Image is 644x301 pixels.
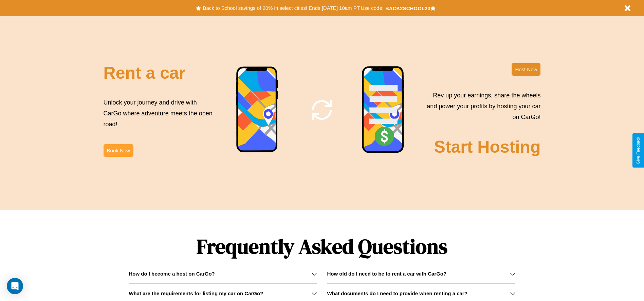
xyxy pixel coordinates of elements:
[327,290,467,296] h3: What documents do I need to provide when renting a car?
[327,271,447,277] h3: How old do I need to be to rent a car with CarGo?
[129,271,215,277] h3: How do I become a host on CarGo?
[129,229,515,264] h1: Frequently Asked Questions
[636,137,641,164] div: Give Feedback
[129,290,263,296] h3: What are the requirements for listing my car on CarGo?
[104,63,186,83] h2: Rent a car
[385,5,430,11] b: BACK2SCHOOL20
[512,63,540,76] button: Host Now
[201,3,385,13] button: Back to School savings of 20% in select cities! Ends [DATE] 10am PT.Use code:
[362,66,405,154] img: phone
[434,137,541,157] h2: Start Hosting
[423,90,540,123] p: Rev up your earnings, share the wheels and power your profits by hosting your car on CarGo!
[7,278,23,294] div: Open Intercom Messenger
[104,97,215,130] p: Unlock your journey and drive with CarGo where adventure meets the open road!
[236,66,279,153] img: phone
[104,144,133,157] button: Book Now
